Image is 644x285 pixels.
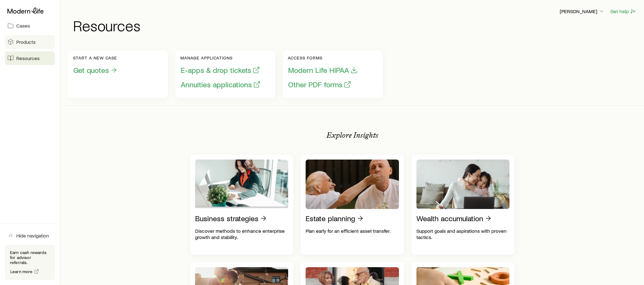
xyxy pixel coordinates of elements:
p: Wealth accumulation [416,214,483,223]
span: Resources [16,55,40,61]
button: Get help [610,8,637,15]
h1: Resources [73,18,637,33]
span: Cases [16,23,30,29]
button: [PERSON_NAME] [559,8,605,15]
button: Modern Life HIPAA [288,65,358,75]
p: Earn cash rewards for advisor referrals. [10,250,50,265]
p: Explore Insights [327,131,378,140]
a: Cases [5,19,55,33]
p: Start a new case [73,55,118,60]
button: Get quotes [73,65,118,75]
a: Resources [5,51,55,65]
a: Estate planningPlan early for an efficient asset transfer. [301,155,404,255]
span: Learn more [10,269,33,274]
p: Manage applications [180,55,261,60]
img: Wealth accumulation [416,160,510,209]
img: Business strategies [195,160,288,209]
p: Plan early for an efficient asset transfer. [306,228,399,234]
span: Products [16,39,36,45]
div: Earn cash rewards for advisor referrals.Learn more [5,245,55,280]
p: Support goals and aspirations with proven tactics. [416,228,510,240]
button: E-apps & drop tickets [180,65,260,75]
a: Wealth accumulationSupport goals and aspirations with proven tactics. [411,155,515,255]
p: Access forms [288,55,358,60]
a: Products [5,35,55,49]
img: Estate planning [306,160,399,209]
p: Estate planning [306,214,355,223]
button: Other PDF forms [288,80,351,89]
p: Business strategies [195,214,258,223]
button: Annuities applications [180,80,261,89]
a: Business strategiesDiscover methods to enhance enterprise growth and stability. [190,155,293,255]
p: Discover methods to enhance enterprise growth and stability. [195,228,288,240]
p: [PERSON_NAME] [560,8,605,14]
span: Hide navigation [16,232,49,239]
button: Hide navigation [5,229,55,242]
